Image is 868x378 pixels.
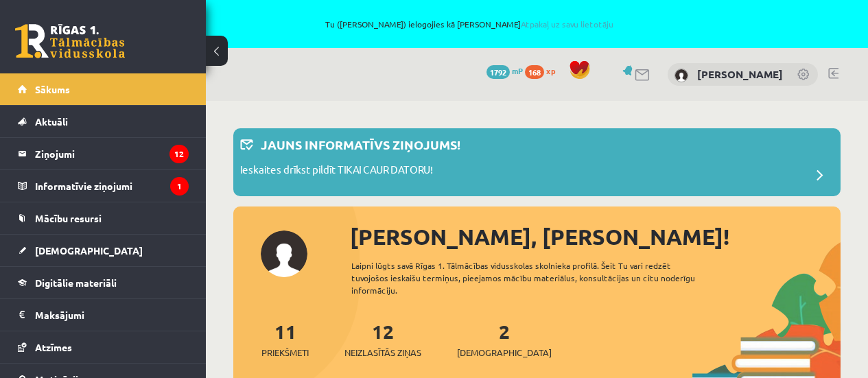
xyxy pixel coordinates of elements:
[35,244,143,257] span: [DEMOGRAPHIC_DATA]
[344,346,421,359] span: Neizlasītās ziņas
[18,138,189,169] a: Ziņojumi12
[35,212,102,224] span: Mācību resursi
[35,115,68,128] span: Aktuāli
[675,69,688,82] img: Ralfs Ziemelis
[18,331,189,363] a: Atzīmes
[170,177,189,196] i: 1
[18,267,189,298] a: Digitālie materiāli
[18,170,189,202] a: Informatīvie ziņojumi1
[35,83,70,95] span: Sākums
[344,319,421,359] a: 12Neizlasītās ziņas
[158,20,782,28] span: Tu ([PERSON_NAME]) ielogojies kā [PERSON_NAME]
[18,299,189,331] a: Maksājumi
[261,346,309,359] span: Priekšmeti
[486,65,510,79] span: 1792
[35,276,117,289] span: Digitālie materiāli
[169,145,189,163] i: 12
[525,65,544,79] span: 168
[18,73,189,105] a: Sākums
[240,162,433,181] p: Ieskaites drīkst pildīt TIKAI CAUR DATORU!
[18,202,189,234] a: Mācību resursi
[35,138,189,169] legend: Ziņojumi
[697,67,783,81] a: [PERSON_NAME]
[351,259,716,296] div: Laipni lūgts savā Rīgas 1. Tālmācības vidusskolas skolnieka profilā. Šeit Tu vari redzēt tuvojošo...
[35,170,189,202] legend: Informatīvie ziņojumi
[486,65,523,76] a: 1792 mP
[457,346,552,359] span: [DEMOGRAPHIC_DATA]
[35,341,72,353] span: Atzīmes
[521,19,613,29] a: Atpakaļ uz savu lietotāju
[261,319,309,359] a: 11Priekšmeti
[15,24,125,58] a: Rīgas 1. Tālmācības vidusskola
[240,135,834,189] a: Jauns informatīvs ziņojums! Ieskaites drīkst pildīt TIKAI CAUR DATORU!
[18,106,189,137] a: Aktuāli
[512,65,523,76] span: mP
[261,135,460,154] p: Jauns informatīvs ziņojums!
[457,319,552,359] a: 2[DEMOGRAPHIC_DATA]
[546,65,555,76] span: xp
[350,220,841,253] div: [PERSON_NAME], [PERSON_NAME]!
[35,299,189,331] legend: Maksājumi
[525,65,562,76] a: 168 xp
[18,235,189,266] a: [DEMOGRAPHIC_DATA]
